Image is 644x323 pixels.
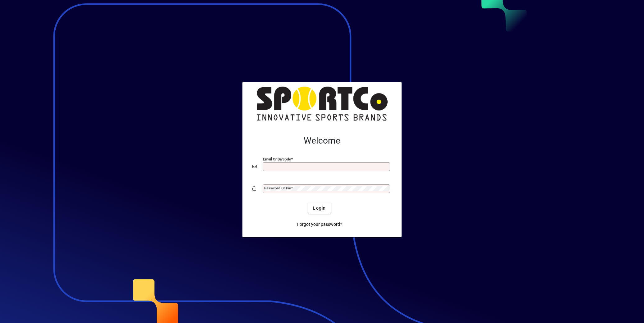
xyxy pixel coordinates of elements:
mat-label: Email or Barcode [263,157,291,161]
mat-label: Password or Pin [264,186,291,190]
h2: Welcome [252,135,392,146]
a: Forgot your password? [295,219,345,230]
span: Login [313,205,326,211]
span: Forgot your password? [297,221,342,228]
button: Login [308,202,331,214]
